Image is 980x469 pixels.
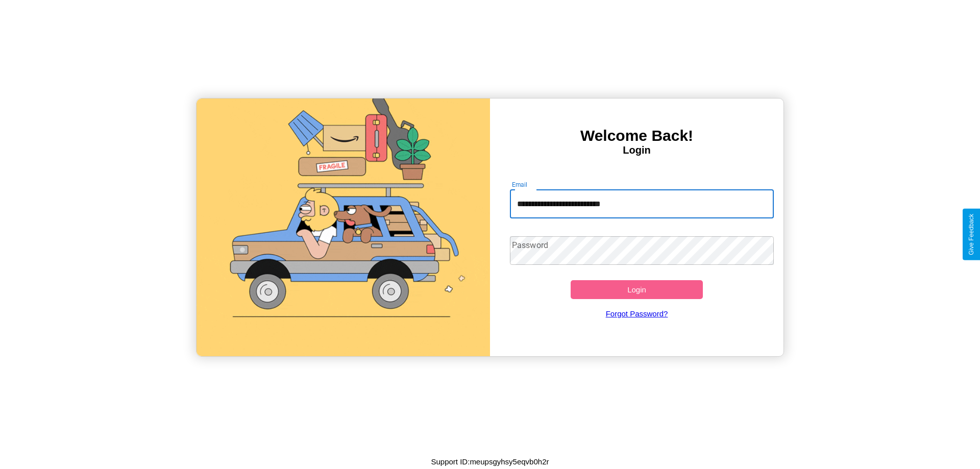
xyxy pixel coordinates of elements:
[968,214,975,255] div: Give Feedback
[571,280,703,299] button: Login
[490,127,783,144] h3: Welcome Back!
[512,180,528,189] label: Email
[505,299,769,328] a: Forgot Password?
[197,98,490,356] img: gif
[431,455,549,468] p: Support ID: meupsgyhsy5eqvb0h2r
[490,144,783,156] h4: Login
